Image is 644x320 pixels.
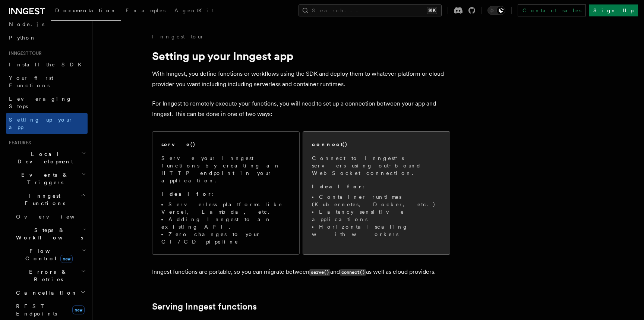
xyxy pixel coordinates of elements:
span: Inngest tour [6,50,42,56]
span: Leveraging Steps [9,96,72,109]
span: Flow Control [13,247,82,262]
li: Zero changes to your CI/CD pipeline [161,230,290,245]
span: Events & Triggers [6,171,81,186]
a: Python [6,31,88,44]
p: : [312,183,441,190]
p: For Inngest to remotely execute your functions, you will need to set up a connection between your... [152,98,450,119]
span: REST Endpoints [16,303,57,317]
p: Serve your Inngest functions by creating an HTTP endpoint in your application. [161,154,290,184]
span: Local Development [6,150,81,165]
a: Serving Inngest functions [152,301,257,312]
h2: serve() [161,141,196,148]
p: Inngest functions are portable, so you can migrate between and as well as cloud providers. [152,267,450,277]
li: Adding Inngest to an existing API. [161,216,290,230]
button: Search...⌘K [299,4,442,16]
span: new [60,255,73,263]
button: Errors & Retries [13,265,88,286]
a: Inngest tour [152,33,204,40]
h2: connect() [312,141,348,148]
a: Contact sales [518,4,586,16]
a: Leveraging Steps [6,92,88,113]
code: connect() [340,269,366,276]
span: Install the SDK [9,62,86,68]
span: Node.js [9,21,44,27]
span: AgentKit [174,7,214,13]
a: Install the SDK [6,58,88,71]
span: Documentation [55,7,117,13]
a: Overview [13,210,88,223]
span: Overview [16,214,93,220]
button: Cancellation [13,286,88,299]
a: Setting up your app [6,113,88,134]
a: connect()Connect to Inngest's servers using out-bound WebSocket connection.Ideal for:Container ru... [303,131,450,255]
p: With Inngest, you define functions or workflows using the SDK and deploy them to whatever platfor... [152,69,450,90]
li: Horizontal scaling with workers [312,223,441,238]
li: Latency sensitive applications [312,208,441,223]
span: Steps & Workflows [13,226,83,241]
button: Local Development [6,147,88,168]
span: Setting up your app [9,117,73,130]
span: Python [9,35,36,41]
strong: Ideal for [312,183,363,189]
a: AgentKit [170,2,218,20]
p: : [161,190,290,198]
span: Features [6,140,31,146]
a: Your first Functions [6,71,88,92]
kbd: ⌘K [427,7,437,14]
button: Inngest Functions [6,189,88,210]
span: new [72,305,85,314]
span: Your first Functions [9,75,53,88]
span: Inngest Functions [6,192,80,207]
span: Errors & Retries [13,268,81,283]
button: Toggle dark mode [487,6,505,15]
span: Examples [126,7,165,13]
p: Connect to Inngest's servers using out-bound WebSocket connection. [312,154,441,177]
code: serve() [309,269,330,276]
a: Documentation [51,2,121,21]
a: Examples [121,2,170,20]
button: Steps & Workflows [13,223,88,244]
a: serve()Serve your Inngest functions by creating an HTTP endpoint in your application.Ideal for:Se... [152,131,300,255]
li: Container runtimes (Kubernetes, Docker, etc.) [312,193,441,208]
li: Serverless platforms like Vercel, Lambda, etc. [161,201,290,216]
span: Cancellation [13,289,78,297]
a: Node.js [6,18,88,31]
h1: Setting up your Inngest app [152,49,450,63]
strong: Ideal for [161,191,212,197]
button: Events & Triggers [6,168,88,189]
a: Sign Up [589,4,638,16]
button: Flow Controlnew [13,244,88,265]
